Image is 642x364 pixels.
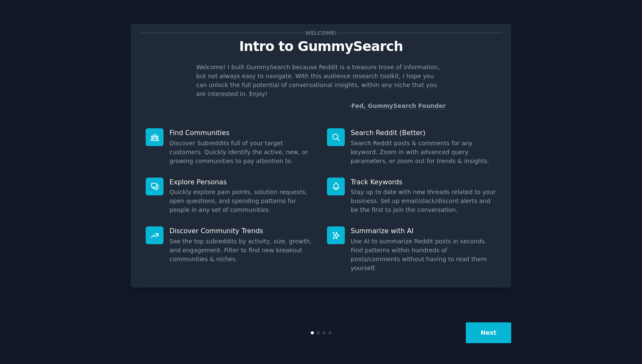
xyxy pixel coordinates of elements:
p: Welcome! I built GummySearch because Reddit is a treasure trove of information, but not always ea... [196,63,446,99]
p: Discover Community Trends [169,226,315,235]
dd: See the top subreddits by activity, size, growth, and engagement. Filter to find new breakout com... [169,237,315,264]
dd: Quickly explore pain points, solution requests, open questions, and spending patterns for people ... [169,188,315,214]
p: Explore Personas [169,178,315,186]
button: Next [466,322,511,343]
div: - [349,102,446,110]
p: Track Keywords [351,178,496,186]
p: Find Communities [169,128,315,137]
p: Summarize with AI [351,226,496,235]
dd: Search Reddit posts & comments for any keyword. Zoom in with advanced query parameters, or zoom o... [351,139,496,166]
p: Search Reddit (Better) [351,128,496,137]
dd: Stay up to date with new threads related to your business. Set up email/slack/discord alerts and ... [351,188,496,214]
dd: Discover Subreddits full of your target customers. Quickly identify the active, new, or growing c... [169,139,315,166]
a: Fed, GummySearch Founder [351,102,446,110]
span: Welcome! [304,28,338,37]
p: Intro to GummySearch [140,39,502,54]
dd: Use AI to summarize Reddit posts in seconds. Find patterns within hundreds of posts/comments with... [351,237,496,273]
